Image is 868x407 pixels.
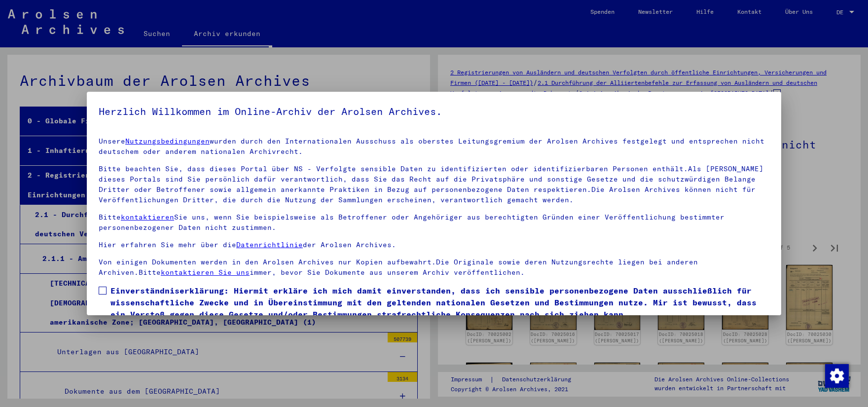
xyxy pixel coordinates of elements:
[825,364,849,388] img: Zustimmung ändern
[99,136,769,157] p: Unsere wurden durch den Internationalen Ausschuss als oberstes Leitungsgremium der Arolsen Archiv...
[121,213,174,222] a: kontaktieren
[99,104,769,119] h5: Herzlich Willkommen im Online-Archiv der Arolsen Archives.
[99,240,769,250] p: Hier erfahren Sie mehr über die der Arolsen Archives.
[825,364,848,387] div: Zustimmung ändern
[125,137,210,146] a: Nutzungsbedingungen
[110,285,769,320] span: Einverständniserklärung: Hiermit erkläre ich mich damit einverstanden, dass ich sensible personen...
[236,240,303,249] a: Datenrichtlinie
[99,164,769,205] p: Bitte beachten Sie, dass dieses Portal über NS - Verfolgte sensible Daten zu identifizierten oder...
[161,268,250,277] a: kontaktieren Sie uns
[99,212,769,233] p: Bitte Sie uns, wenn Sie beispielsweise als Betroffener oder Angehöriger aus berechtigten Gründen ...
[99,257,769,278] p: Von einigen Dokumenten werden in den Arolsen Archives nur Kopien aufbewahrt.Die Originale sowie d...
